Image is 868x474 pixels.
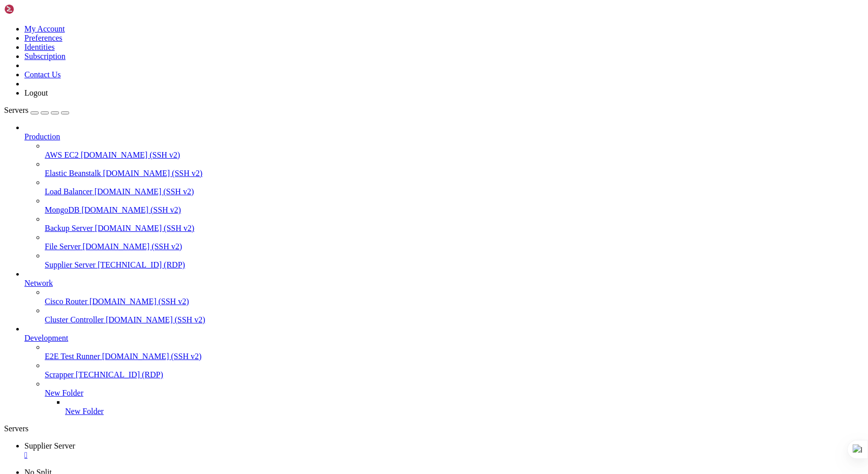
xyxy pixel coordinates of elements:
[45,343,864,361] li: E2E Test Runner [DOMAIN_NAME] (SSH v2)
[24,34,63,42] a: Preferences
[24,324,864,416] li: Development
[102,352,202,361] span: [DOMAIN_NAME] (SSH v2)
[24,132,864,141] a: Production
[81,151,181,159] span: [DOMAIN_NAME] (SSH v2)
[45,178,864,196] li: Load Balancer [DOMAIN_NAME] (SSH v2)
[45,389,864,398] a: New Folder
[45,224,93,232] span: Backup Server
[45,306,864,324] li: Cluster Controller [DOMAIN_NAME] (SSH v2)
[81,205,181,214] span: [DOMAIN_NAME] (SSH v2)
[24,334,864,343] a: Development
[24,270,864,324] li: Network
[45,151,864,160] a: AWS EC2 [DOMAIN_NAME] (SSH v2)
[45,251,864,270] li: Supplier Server [TECHNICAL_ID] (RDP)
[45,205,864,215] a: MongoDB [DOMAIN_NAME] (SSH v2)
[89,297,189,306] span: [DOMAIN_NAME] (SSH v2)
[95,187,194,196] span: [DOMAIN_NAME] (SSH v2)
[45,370,74,379] span: Scrapper
[45,242,864,251] a: File Server [DOMAIN_NAME] (SSH v2)
[24,441,75,450] span: Supplier Server
[4,4,63,14] img: Shellngn
[24,132,60,141] span: Production
[65,407,104,416] span: New Folder
[24,279,864,288] a: Network
[45,352,864,361] a: E2E Test Runner [DOMAIN_NAME] (SSH v2)
[45,361,864,379] li: Scrapper [TECHNICAL_ID] (RDP)
[45,242,81,251] span: File Server
[45,224,864,233] a: Backup Server [DOMAIN_NAME] (SSH v2)
[4,106,69,114] a: Servers
[4,106,28,114] span: Servers
[45,151,79,159] span: AWS EC2
[24,70,61,79] a: Contact Us
[45,389,83,397] span: New Folder
[24,88,48,97] a: Logout
[98,260,185,269] span: [TECHNICAL_ID] (RDP)
[24,43,55,51] a: Identities
[45,260,864,270] a: Supplier Server [TECHNICAL_ID] (RDP)
[24,24,65,33] a: My Account
[45,187,93,196] span: Load Balancer
[45,352,100,361] span: E2E Test Runner
[45,160,864,178] li: Elastic Beanstalk [DOMAIN_NAME] (SSH v2)
[45,297,87,306] span: Cisco Router
[45,297,864,306] a: Cisco Router [DOMAIN_NAME] (SSH v2)
[76,370,163,379] span: [TECHNICAL_ID] (RDP)
[103,169,203,177] span: [DOMAIN_NAME] (SSH v2)
[106,315,205,324] span: [DOMAIN_NAME] (SSH v2)
[83,242,183,251] span: [DOMAIN_NAME] (SSH v2)
[45,187,864,196] a: Load Balancer [DOMAIN_NAME] (SSH v2)
[95,224,195,232] span: [DOMAIN_NAME] (SSH v2)
[65,407,864,416] a: New Folder
[45,169,864,178] a: Elastic Beanstalk [DOMAIN_NAME] (SSH v2)
[45,288,864,306] li: Cisco Router [DOMAIN_NAME] (SSH v2)
[45,315,104,324] span: Cluster Controller
[45,315,864,324] a: Cluster Controller [DOMAIN_NAME] (SSH v2)
[24,123,864,270] li: Production
[24,451,864,460] a: 
[45,196,864,215] li: MongoDB [DOMAIN_NAME] (SSH v2)
[4,424,864,433] div: Servers
[24,52,66,61] a: Subscription
[45,379,864,416] li: New Folder
[45,215,864,233] li: Backup Server [DOMAIN_NAME] (SSH v2)
[45,205,79,214] span: MongoDB
[45,141,864,160] li: AWS EC2 [DOMAIN_NAME] (SSH v2)
[24,279,53,287] span: Network
[45,260,96,269] span: Supplier Server
[45,169,101,177] span: Elastic Beanstalk
[65,398,864,416] li: New Folder
[24,441,864,460] a: Supplier Server
[45,370,864,379] a: Scrapper [TECHNICAL_ID] (RDP)
[24,334,68,342] span: Development
[45,233,864,251] li: File Server [DOMAIN_NAME] (SSH v2)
